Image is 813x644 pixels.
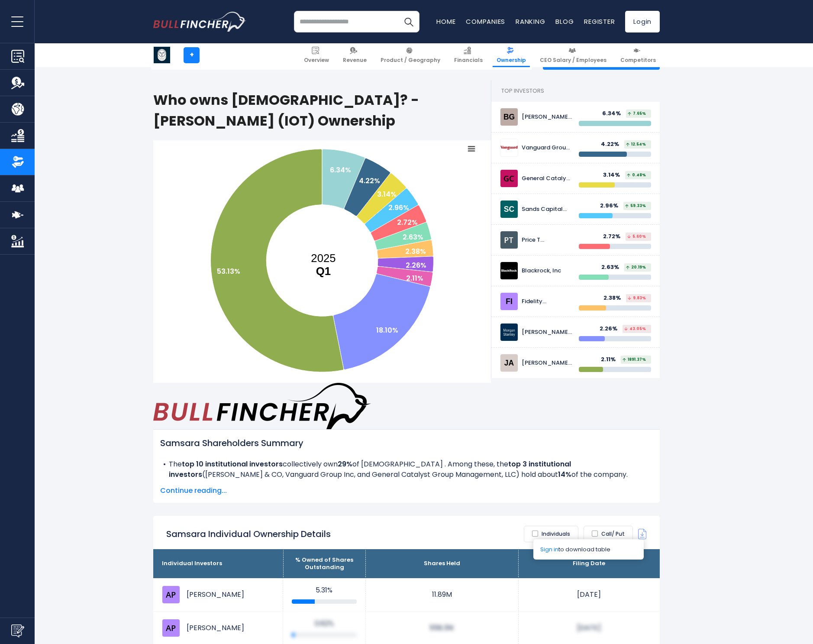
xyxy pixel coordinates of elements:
[153,549,283,579] th: Individual Investors
[628,112,646,116] span: 7.65%
[600,325,623,333] div: 2.26%
[316,265,331,277] tspan: Q1
[300,43,333,67] a: Overview
[162,619,180,637] img: Abigail P. Johnson
[516,17,545,26] a: Ranking
[217,266,240,276] text: 53.13%
[616,43,660,67] a: Competitors
[603,172,625,179] div: 3.14%
[343,57,367,64] span: Revenue
[184,47,200,63] a: +
[524,526,578,542] label: Individuals
[406,273,423,283] text: 2.11%
[627,173,646,177] span: 0.48%
[365,578,518,612] td: 11.89M
[626,265,646,269] span: 20.19%
[603,233,626,240] div: 2.72%
[205,469,516,479] span: [PERSON_NAME] & CO, Vanguard Group Inc, and General Catalyst Group Management, LLC
[388,203,409,213] text: 2.96%
[540,546,637,553] p: to download table
[493,43,530,67] a: Ownership
[627,235,646,239] span: 5.60%
[601,141,624,148] div: 4.22%
[518,578,660,612] td: [DATE]
[626,142,646,146] span: 12.54%
[600,202,623,210] div: 2.96%
[153,578,283,611] td: [PERSON_NAME]
[377,43,444,67] a: Product / Geography
[398,11,419,32] button: Search
[584,17,615,26] a: Register
[304,57,329,64] span: Overview
[365,549,518,579] th: Shares Held
[624,327,646,331] span: 43.05%
[169,459,571,479] b: top 3 institutional investors
[338,459,352,469] b: 29%
[292,619,357,628] div: 0.62%
[330,165,351,175] text: 6.34%
[540,545,558,553] a: Sign in
[405,246,426,256] text: 2.38%
[522,144,572,152] div: Vanguard Group Inc
[522,175,572,182] div: General Catalyst Group Management, LLC
[153,90,491,131] h1: Who owns [DEMOGRAPHIC_DATA]? - [PERSON_NAME] (IOT) Ownership
[160,459,653,480] li: The collectively own of [DEMOGRAPHIC_DATA] . Among these, the ( ) hold about of the company.
[518,549,660,579] th: Filing Date
[397,217,418,227] text: 2.72%
[381,57,440,64] span: Product / Geography
[283,549,365,579] th: % Owned of Shares Outstanding
[11,155,24,168] img: Ownership
[555,17,574,26] a: Blog
[628,296,646,300] span: 9.83%
[450,43,487,67] a: Financials
[436,17,455,26] a: Home
[601,356,621,363] div: 2.11%
[536,43,610,67] a: CEO Salary / Employees
[311,252,336,277] text: 2025
[339,43,371,67] a: Revenue
[403,232,423,242] text: 2.63%
[620,57,656,64] span: Competitors
[522,113,572,121] div: [PERSON_NAME] & CO
[522,206,572,213] div: Sands Capital Management, LLC
[584,526,633,542] label: Call/ Put
[182,459,283,469] b: top 10 institutional investors
[376,325,398,335] text: 18.10%
[522,329,572,336] div: [PERSON_NAME] [PERSON_NAME]
[602,110,626,117] div: 6.34%
[454,57,483,64] span: Financials
[603,294,626,302] div: 2.38%
[359,176,380,186] text: 4.22%
[522,267,572,275] div: Blackrock, Inc
[160,485,653,496] span: Continue reading...
[377,189,397,199] text: 3.14%
[522,298,572,305] div: Fidelity Investments (FMR)
[160,437,653,450] h2: Samsara Shareholders Summary
[497,57,526,64] span: Ownership
[625,11,660,32] a: Login
[491,80,660,102] h2: Top Investors
[154,47,170,63] img: IOT logo
[623,358,646,362] span: 1891.37%
[406,260,426,270] text: 2.26%
[625,204,646,208] span: 59.33%
[153,12,246,32] img: bullfincher logo
[153,12,246,32] a: Go to homepage
[162,586,180,604] img: Abigail P. Johnson
[522,359,572,367] div: [PERSON_NAME] Associates LLC
[522,236,572,244] div: Price T [PERSON_NAME] Associates Inc
[466,17,505,26] a: Companies
[558,469,571,479] b: 14%
[601,264,624,271] div: 2.63%
[540,57,607,64] span: CEO Salary / Employees
[292,586,357,595] div: 5.31%
[166,528,331,540] h2: Samsara Individual Ownership Details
